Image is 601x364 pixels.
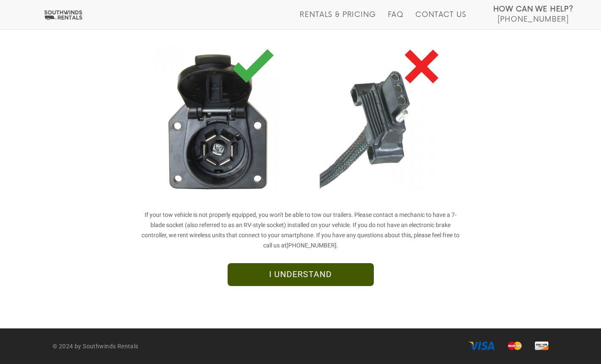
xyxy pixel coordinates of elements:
a: I UNDERSTAND [228,263,374,286]
p: If your tow vehicle is not properly equipped, you won't be able to tow our trailers. Please conta... [142,210,459,250]
a: How Can We Help? [PHONE_NUMBER] [493,4,573,23]
img: visa [469,342,495,350]
img: master card [508,342,522,350]
a: FAQ [388,11,404,29]
span: [PHONE_NUMBER] [498,15,569,24]
a: [PHONE_NUMBER] [287,242,337,249]
img: trailerwiring-02.jpg [311,35,455,210]
img: discover [535,342,548,350]
img: trailerwiring-01.jpg [146,35,290,210]
a: Contact Us [415,11,466,29]
strong: How Can We Help? [493,5,573,14]
strong: © 2024 by Southwinds Rentals [53,343,139,350]
img: Southwinds Rentals Logo [42,10,84,20]
a: Rentals & Pricing [300,11,376,29]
